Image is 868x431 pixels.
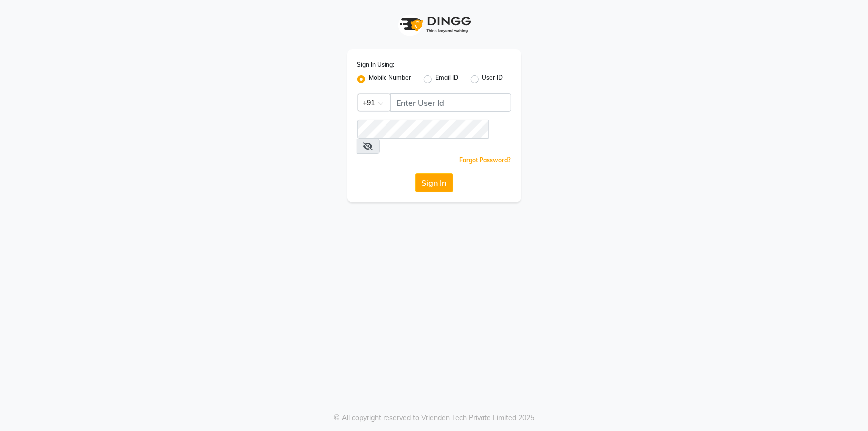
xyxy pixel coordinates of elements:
[436,73,459,85] label: Email ID
[415,173,453,192] button: Sign In
[357,120,489,139] input: Username
[394,10,474,39] img: logo1.svg
[482,73,503,85] label: User ID
[369,73,412,85] label: Mobile Number
[390,93,511,112] input: Username
[357,60,395,69] label: Sign In Using:
[460,156,511,164] a: Forgot Password?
